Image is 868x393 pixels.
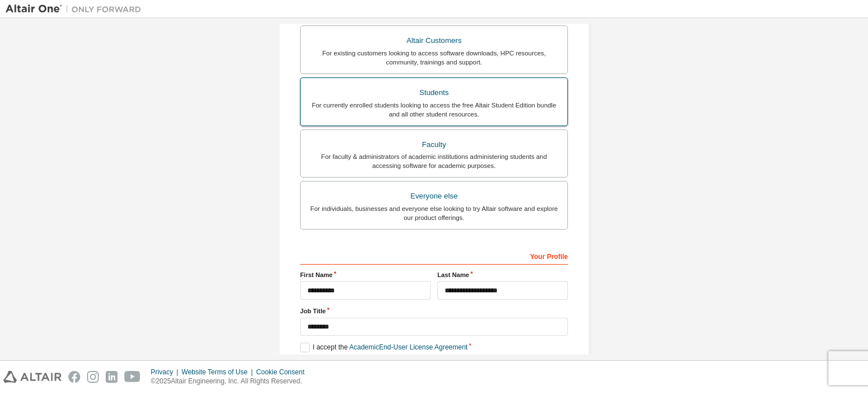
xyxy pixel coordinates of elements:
div: For faculty & administrators of academic institutions administering students and accessing softwa... [307,152,561,170]
div: Students [307,85,561,101]
div: For existing customers looking to access software downloads, HPC resources, community, trainings ... [307,49,561,67]
div: Your Profile [300,247,568,265]
div: For currently enrolled students looking to access the free Altair Student Edition bundle and all ... [307,101,561,119]
div: Cookie Consent [256,368,311,377]
div: For individuals, businesses and everyone else looking to try Altair software and explore our prod... [307,204,561,222]
div: Faculty [307,137,561,153]
p: © 2025 Altair Engineering, Inc. All Rights Reserved. [151,377,311,386]
img: Altair One [6,3,147,15]
label: Job Title [300,306,568,316]
label: Last Name [437,270,568,279]
div: Everyone else [307,188,561,204]
label: I accept the [300,343,467,352]
img: facebook.svg [68,371,80,383]
img: linkedin.svg [106,371,118,383]
img: youtube.svg [124,371,141,383]
label: First Name [300,270,431,279]
img: instagram.svg [87,371,99,383]
img: altair_logo.svg [3,371,62,383]
div: Privacy [151,368,181,377]
div: Altair Customers [307,33,561,49]
div: Website Terms of Use [181,368,256,377]
a: Academic End-User License Agreement [349,343,467,351]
